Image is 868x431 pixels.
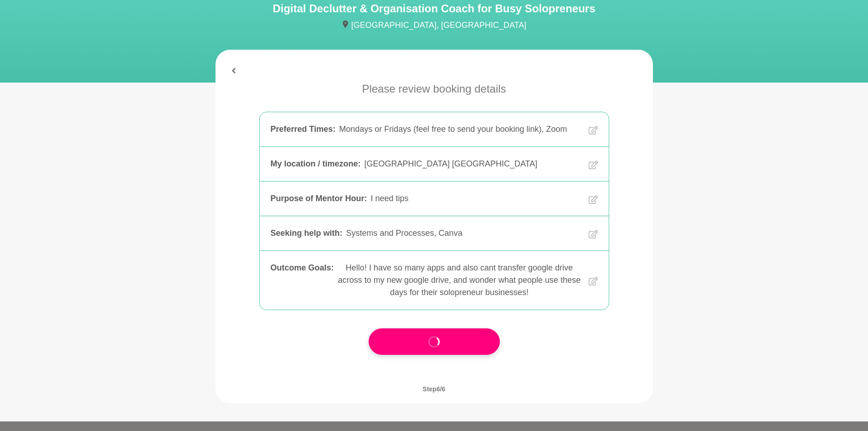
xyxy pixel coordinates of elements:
[371,192,581,205] div: I need tips
[271,123,336,135] div: Preferred Times :
[216,19,653,31] p: [GEOGRAPHIC_DATA], [GEOGRAPHIC_DATA]
[338,262,581,299] div: Hello! I have so many apps and also cant transfer google drive across to my new google drive, and...
[271,192,367,205] div: Purpose of Mentor Hour :
[271,158,361,170] div: My location / timezone :
[216,2,653,16] h4: Digital Declutter & Organisation Coach for Busy Solopreneurs
[339,123,581,135] div: Mondays or Fridays (feel free to send your booking link), Zoom
[365,158,581,170] div: [GEOGRAPHIC_DATA] [GEOGRAPHIC_DATA]
[271,227,343,239] div: Seeking help with :
[346,227,581,239] div: Systems and Processes, Canva
[412,375,457,403] span: Step 6 / 6
[362,81,506,97] p: Please review booking details
[271,262,334,299] div: Outcome Goals :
